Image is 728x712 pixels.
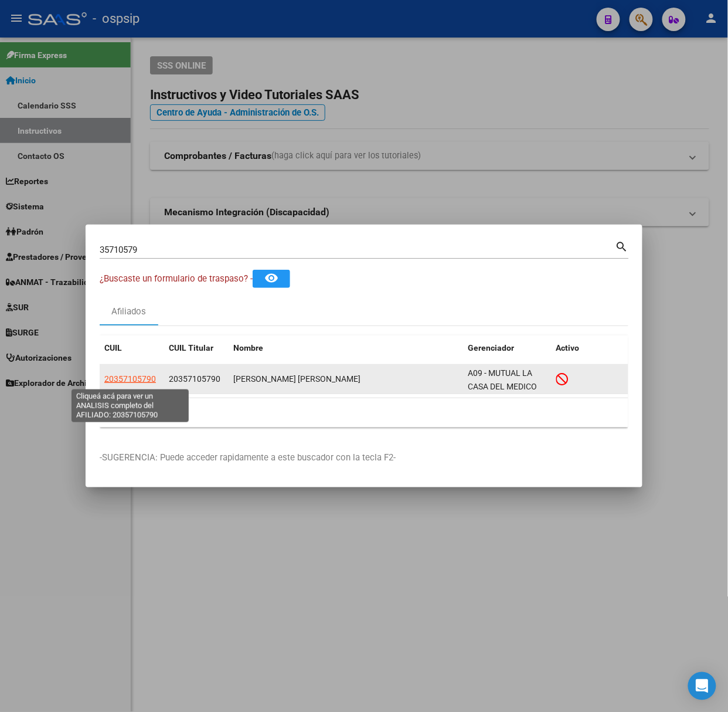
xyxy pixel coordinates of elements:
span: ¿Buscaste un formulario de traspaso? - [100,273,253,284]
datatable-header-cell: Gerenciador [463,335,552,361]
span: CUIL Titular [169,343,213,352]
span: Activo [556,343,580,352]
span: 20357105790 [104,374,156,384]
datatable-header-cell: CUIL Titular [164,335,229,361]
span: Nombre [233,343,263,352]
datatable-header-cell: Nombre [229,335,463,361]
mat-icon: search [615,239,629,253]
span: 20357105790 [169,374,220,384]
div: 1 total [100,398,628,428]
mat-icon: remove_red_eye [264,271,278,285]
datatable-header-cell: CUIL [100,335,164,361]
div: Afiliados [112,305,147,318]
div: [PERSON_NAME] [PERSON_NAME] [233,372,458,386]
datatable-header-cell: Activo [552,335,628,361]
span: CUIL [104,343,122,352]
span: A09 - MUTUAL LA CASA DEL MEDICO [468,368,537,391]
span: Gerenciador [468,343,514,352]
p: -SUGERENCIA: Puede acceder rapidamente a este buscador con la tecla F2- [100,451,628,465]
div: Open Intercom Messenger [688,672,716,700]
